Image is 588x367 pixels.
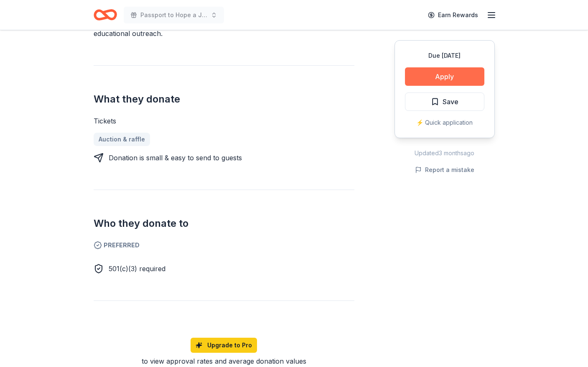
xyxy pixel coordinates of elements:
[94,116,354,126] div: Tickets
[191,338,257,353] a: Upgrade to Pro
[94,92,354,106] h2: What they donate
[405,51,484,61] div: Due [DATE]
[94,240,354,250] span: Preferred
[124,7,224,23] button: Passport to Hope a Journey of Progress
[405,118,484,128] div: ⚡️ Quick application
[405,67,484,86] button: Apply
[109,264,165,273] span: 501(c)(3) required
[94,133,150,146] a: Auction & raffle
[405,92,484,111] button: Save
[94,356,354,366] div: to view approval rates and average donation values
[443,96,458,107] span: Save
[395,148,495,158] div: Updated 3 months ago
[415,165,474,175] button: Report a mistake
[94,5,117,25] a: Home
[140,10,207,20] span: Passport to Hope a Journey of Progress
[423,8,483,23] a: Earn Rewards
[109,153,242,163] div: Donation is small & easy to send to guests
[94,217,354,230] h2: Who they donate to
